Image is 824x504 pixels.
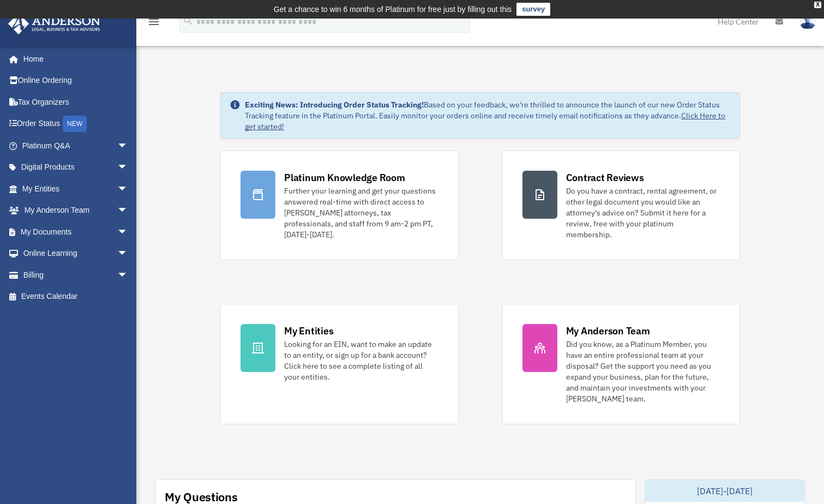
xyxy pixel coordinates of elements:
[5,13,104,34] img: Anderson Advisors Platinum Portal
[284,171,405,184] div: Platinum Knowledge Room
[117,157,139,179] span: arrow_drop_down
[645,480,804,502] div: [DATE]-[DATE]
[245,99,731,132] div: Based on your feedback, we're thrilled to announce the launch of our new Order Status Tracking fe...
[502,304,740,424] a: My Anderson Team Did you know, as a Platinum Member, you have an entire professional team at your...
[117,264,139,286] span: arrow_drop_down
[8,221,145,243] a: My Documentsarrow_drop_down
[8,135,145,157] a: Platinum Q&Aarrow_drop_down
[117,178,139,200] span: arrow_drop_down
[284,339,438,382] div: Looking for an EIN, want to make an update to an entity, or sign up for a bank account? Click her...
[147,19,160,28] a: menu
[566,185,720,240] div: Do you have a contract, rental agreement, or other legal document you would like an attorney's ad...
[8,178,145,200] a: My Entitiesarrow_drop_down
[8,200,145,221] a: My Anderson Teamarrow_drop_down
[799,14,816,29] img: User Pic
[8,48,139,70] a: Home
[284,324,333,338] div: My Entities
[502,151,740,260] a: Contract Reviews Do you have a contract, rental agreement, or other legal document you would like...
[8,243,145,265] a: Online Learningarrow_drop_down
[245,111,725,131] a: Click Here to get started!
[117,243,139,265] span: arrow_drop_down
[8,286,145,308] a: Events Calendar
[566,339,720,404] div: Did you know, as a Platinum Member, you have an entire professional team at your disposal? Get th...
[8,157,145,178] a: Digital Productsarrow_drop_down
[516,3,550,16] a: survey
[245,100,424,110] strong: Exciting News: Introducing Order Status Tracking!
[117,221,139,243] span: arrow_drop_down
[117,135,139,157] span: arrow_drop_down
[8,113,145,135] a: Order StatusNEW
[220,304,458,424] a: My Entities Looking for an EIN, want to make an update to an entity, or sign up for a bank accoun...
[566,171,644,184] div: Contract Reviews
[220,151,458,260] a: Platinum Knowledge Room Further your learning and get your questions answered real-time with dire...
[8,70,145,92] a: Online Ordering
[274,3,512,16] div: Get a chance to win 6 months of Platinum for free just by filling out this
[814,2,821,8] div: close
[63,116,87,132] div: NEW
[147,15,160,28] i: menu
[8,264,145,286] a: Billingarrow_drop_down
[566,324,650,338] div: My Anderson Team
[182,15,194,27] i: search
[8,91,145,113] a: Tax Organizers
[284,185,438,240] div: Further your learning and get your questions answered real-time with direct access to [PERSON_NAM...
[117,200,139,222] span: arrow_drop_down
